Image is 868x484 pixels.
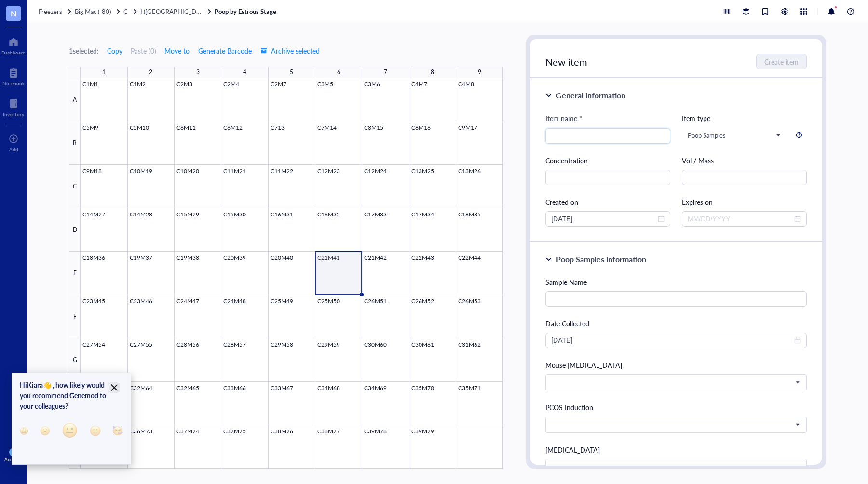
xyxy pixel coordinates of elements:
[20,379,111,411] div: Hi Kiara 👋 , how likely would you recommend Genemod to your colleagues?
[11,450,16,454] span: KW
[20,426,28,437] img: rating-1
[69,338,81,382] div: G
[556,90,625,101] div: General information
[243,67,246,78] div: 4
[62,420,78,442] img: rating-3
[69,78,81,121] div: A
[123,7,128,16] span: C
[2,81,25,86] div: Notebook
[431,67,434,78] div: 8
[198,43,252,58] button: Generate Barcode
[102,67,106,78] div: 1
[140,7,211,16] span: I ([GEOGRAPHIC_DATA])
[164,43,190,58] button: Move to
[107,43,123,58] button: Copy
[11,7,16,19] span: N
[39,7,62,16] span: Freezers
[260,43,320,58] button: Archive selected
[545,360,807,370] div: Mouse [MEDICAL_DATA]
[682,197,807,207] div: Expires on
[545,277,807,287] div: Sample Name
[39,7,73,16] a: Freezers
[90,424,101,439] img: rating-4
[756,54,807,69] button: Create item
[123,7,213,16] a: CI ([GEOGRAPHIC_DATA])
[478,67,481,78] div: 9
[196,67,200,78] div: 3
[69,165,81,208] div: C
[164,47,190,54] span: Move to
[75,7,111,16] span: Big Mac (-80)
[69,208,81,252] div: D
[260,47,320,54] span: Archive selected
[545,444,807,455] div: [MEDICAL_DATA]
[3,111,24,117] div: Inventory
[545,197,670,207] div: Created on
[69,45,99,56] div: 1 selected:
[9,147,18,152] div: Add
[556,254,646,265] div: Poop Samples information
[69,252,81,295] div: E
[131,43,156,58] button: Paste (0)
[3,96,24,117] a: Inventory
[545,155,670,166] div: Concentration
[682,113,807,123] div: Item type
[290,67,293,78] div: 5
[2,65,25,86] a: Notebook
[1,50,26,55] div: Dashboard
[109,382,120,393] a: Close
[688,214,792,224] input: MM/DD/YYYY
[551,214,656,224] input: MM/DD/YYYY
[4,457,23,462] div: Account
[215,7,278,16] a: Poop by Estrous Stage
[545,402,807,413] div: PCOS Induction
[40,425,50,438] img: rating-2
[69,295,81,338] div: F
[107,47,122,54] span: Copy
[198,47,252,54] span: Generate Barcode
[551,335,792,346] input: Select date
[688,131,780,140] span: Poop Samples
[69,121,81,165] div: B
[149,67,152,78] div: 2
[682,155,807,166] div: Vol / Mass
[1,34,26,55] a: Dashboard
[545,55,587,68] span: New item
[545,318,807,329] div: Date Collected
[337,67,340,78] div: 6
[384,67,387,78] div: 7
[545,113,582,123] div: Item name
[113,425,123,438] img: rating-5
[75,7,122,16] a: Big Mac (-80)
